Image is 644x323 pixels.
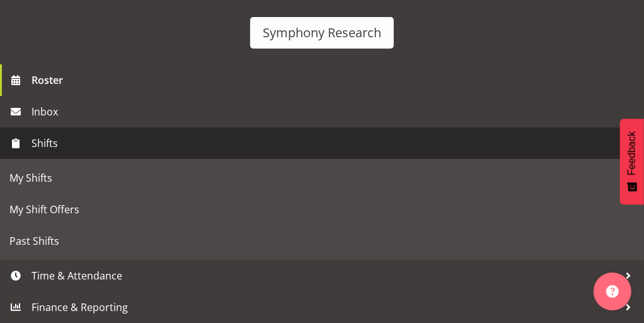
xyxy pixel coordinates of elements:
[9,232,635,250] span: Past Shifts
[32,134,619,153] span: Shifts
[9,200,635,219] span: My Shift Offers
[9,168,635,187] span: My Shifts
[606,285,619,298] img: help-xxl-2.png
[32,71,638,90] span: Roster
[3,225,641,257] a: Past Shifts
[626,131,638,175] span: Feedback
[3,194,641,225] a: My Shift Offers
[32,298,619,317] span: Finance & Reporting
[3,162,641,194] a: My Shifts
[32,266,619,285] span: Time & Attendance
[32,102,638,121] span: Inbox
[263,23,381,42] div: Symphony Research
[620,119,644,204] button: Feedback - Show survey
